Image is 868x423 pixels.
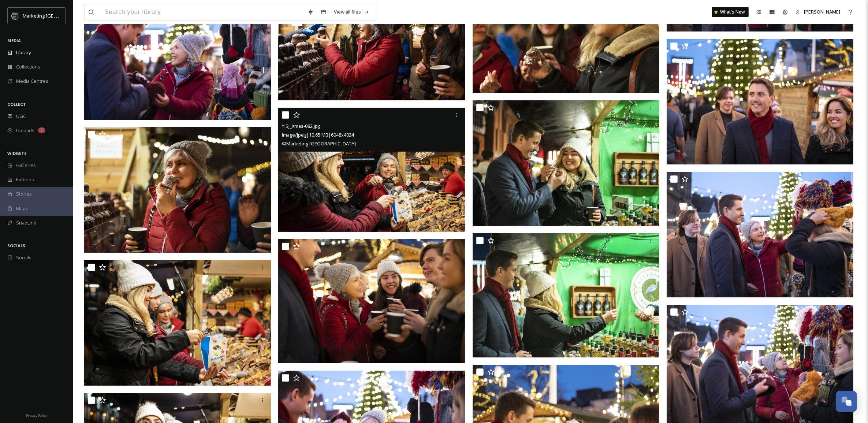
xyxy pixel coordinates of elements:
[101,4,304,20] input: Search your library
[12,12,19,19] img: MC-Logo-01.svg
[712,7,749,17] a: What's New
[16,176,34,183] span: Embeds
[282,140,356,147] span: © Marketing [GEOGRAPHIC_DATA]
[7,38,21,43] span: MEDIA
[282,131,354,138] span: image/jpeg | 10.65 MB | 6048 x 4024
[84,260,273,386] img: YISJ_Xmas-080.jpg
[26,411,47,419] a: Privacy Policy
[16,205,28,212] span: Maps
[278,239,465,364] img: YISJ_Xmas-037.jpg
[7,101,26,107] span: COLLECT
[84,127,273,253] img: YISJ_Xmas-041.jpg
[23,12,92,19] span: Marketing [GEOGRAPHIC_DATA]
[7,151,27,156] span: WIDGETS
[792,5,844,19] a: [PERSON_NAME]
[26,413,47,418] span: Privacy Policy
[282,123,320,129] span: YISJ_Xmas-082.jpg
[16,63,40,70] span: Collections
[16,78,48,85] span: Media Centres
[804,8,840,15] span: [PERSON_NAME]
[7,243,25,248] span: SOCIALS
[16,49,31,56] span: Library
[278,107,465,232] img: YISJ_Xmas-082.jpg
[667,172,855,297] img: YISJ_Xmas-029.jpg
[38,127,45,133] div: 7
[330,5,373,19] a: View all files
[16,219,36,226] span: SnapLink
[16,127,34,134] span: Uploads
[16,113,26,120] span: UGC
[473,233,659,358] img: YISJ_Xmas-054.jpg
[16,190,32,197] span: Stories
[16,254,31,261] span: Socials
[667,39,855,164] img: YISJ_Xmas-023.jpg
[836,391,857,412] button: Open Chat
[16,162,36,169] span: Galleries
[473,100,661,226] img: YISJ_Xmas-056.jpg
